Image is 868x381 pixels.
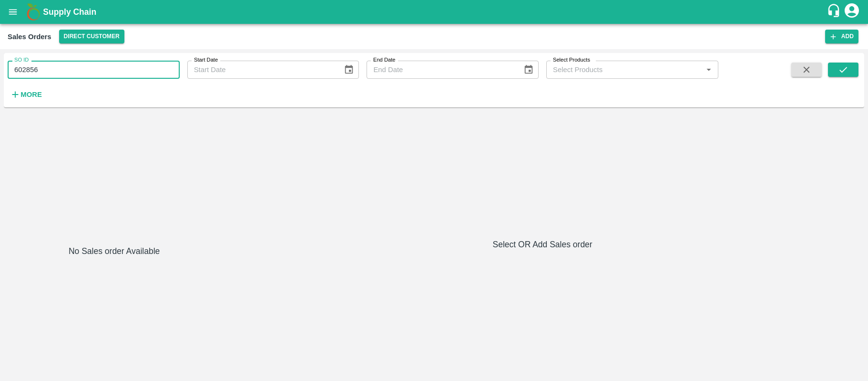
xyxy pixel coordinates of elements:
div: customer-support [827,3,843,21]
div: account of current user [843,2,860,22]
label: Select Products [553,56,590,64]
a: Supply Chain [43,5,827,19]
button: Choose date [520,61,538,79]
input: End Date [367,61,515,79]
button: More [8,86,44,103]
button: Choose date [340,61,358,79]
b: Supply Chain [43,7,96,17]
img: logo [24,2,43,21]
label: Start Date [194,56,218,64]
button: open drawer [2,1,24,23]
input: Start Date [187,61,336,79]
input: Select Products [549,63,700,76]
button: Select DC [59,30,124,43]
h6: No Sales order Available [69,244,160,373]
strong: More [20,91,42,98]
button: Add [825,30,858,43]
label: End Date [373,56,395,64]
div: Sales Orders [8,31,51,43]
input: Enter SO ID [8,61,180,79]
h6: Select OR Add Sales order [225,238,860,251]
label: SO ID [14,56,29,64]
button: Open [703,63,715,76]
